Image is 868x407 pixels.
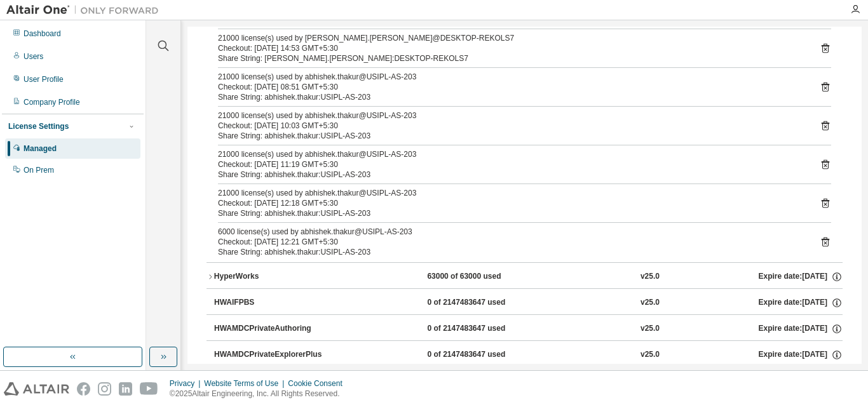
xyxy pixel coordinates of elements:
[758,271,842,283] div: Expire date: [DATE]
[218,53,801,63] div: Share String: [PERSON_NAME].[PERSON_NAME]:DESKTOP-REKOLS7
[218,33,801,43] div: 21000 license(s) used by [PERSON_NAME].[PERSON_NAME]@DESKTOP-REKOLS7
[218,110,801,121] div: 21000 license(s) used by abhishek.thakur@USIPL-AS-203
[24,74,64,84] div: User Profile
[758,349,842,361] div: Expire date: [DATE]
[218,188,801,198] div: 21000 license(s) used by abhishek.thakur@USIPL-AS-203
[207,263,843,291] button: HyperWorks63000 of 63000 usedv25.0Expire date:[DATE]
[4,382,69,396] img: altair_logo.svg
[218,131,801,141] div: Share String: abhishek.thakur:USIPL-AS-203
[214,323,329,335] div: HWAMDCPrivateAuthoring
[214,271,329,283] div: HyperWorks
[641,297,660,309] div: v25.0
[214,315,843,343] button: HWAMDCPrivateAuthoring0 of 2147483647 usedv25.0Expire date:[DATE]
[758,297,842,309] div: Expire date: [DATE]
[641,349,660,361] div: v25.0
[218,227,801,237] div: 6000 license(s) used by abhishek.thakur@USIPL-AS-203
[218,237,801,247] div: Checkout: [DATE] 12:21 GMT+5:30
[218,159,801,170] div: Checkout: [DATE] 11:19 GMT+5:30
[204,378,288,389] div: Website Terms of Use
[24,97,80,107] div: Company Profile
[427,271,541,283] div: 63000 of 63000 used
[427,349,541,361] div: 0 of 2147483647 used
[214,349,329,361] div: HWAMDCPrivateExplorerPlus
[218,208,801,218] div: Share String: abhishek.thakur:USIPL-AS-203
[214,289,843,317] button: HWAIFPBS0 of 2147483647 usedv25.0Expire date:[DATE]
[24,29,61,39] div: Dashboard
[218,92,801,102] div: Share String: abhishek.thakur:USIPL-AS-203
[98,382,111,396] img: instagram.svg
[77,382,90,396] img: facebook.svg
[218,72,801,82] div: 21000 license(s) used by abhishek.thakur@USIPL-AS-203
[119,382,132,396] img: linkedin.svg
[641,323,660,335] div: v25.0
[218,149,801,159] div: 21000 license(s) used by abhishek.thakur@USIPL-AS-203
[218,198,801,208] div: Checkout: [DATE] 12:18 GMT+5:30
[427,323,541,335] div: 0 of 2147483647 used
[218,82,801,92] div: Checkout: [DATE] 08:51 GMT+5:30
[24,51,43,62] div: Users
[24,143,57,154] div: Managed
[214,341,843,369] button: HWAMDCPrivateExplorerPlus0 of 2147483647 usedv25.0Expire date:[DATE]
[140,382,158,396] img: youtube.svg
[170,378,204,389] div: Privacy
[218,170,801,180] div: Share String: abhishek.thakur:USIPL-AS-203
[218,121,801,131] div: Checkout: [DATE] 10:03 GMT+5:30
[427,297,541,309] div: 0 of 2147483647 used
[641,271,660,283] div: v25.0
[6,4,165,17] img: Altair One
[8,121,69,131] div: License Settings
[218,247,801,257] div: Share String: abhishek.thakur:USIPL-AS-203
[170,389,350,399] p: © 2025 Altair Engineering, Inc. All Rights Reserved.
[24,165,54,175] div: On Prem
[214,297,329,309] div: HWAIFPBS
[218,43,801,53] div: Checkout: [DATE] 14:53 GMT+5:30
[758,323,842,335] div: Expire date: [DATE]
[288,378,349,389] div: Cookie Consent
